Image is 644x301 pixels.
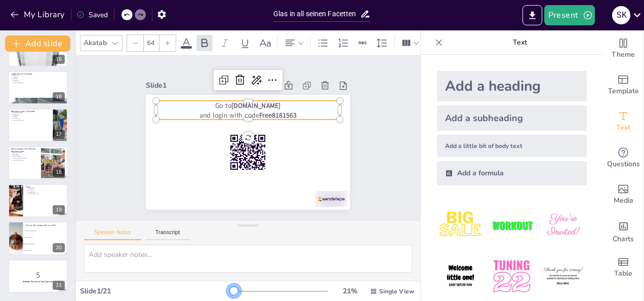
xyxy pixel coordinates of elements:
[338,286,362,296] div: 21 %
[614,195,633,206] span: Media
[11,114,50,116] p: Sicherheit
[437,135,587,157] div: Add a little bit of body text
[8,146,68,179] div: 18
[25,237,67,238] span: Geringes Gewicht
[603,103,643,140] div: Add text boxes
[8,221,68,255] div: 20
[522,5,542,25] button: Export to PowerPoint
[607,159,640,170] span: Questions
[612,5,630,25] button: s k
[11,72,65,75] p: Lagerung und Transport
[11,78,65,80] p: Qualität
[11,117,50,119] p: Methoden
[8,184,68,217] div: 19
[616,122,630,133] span: Text
[437,202,484,249] img: 1.jpeg
[26,185,65,189] p: Fazit
[53,130,65,139] div: 17
[11,76,65,78] p: Transport
[488,253,535,300] img: 5.jpeg
[25,231,67,232] span: Hohe Lichtdurchlässigkeit
[26,224,65,227] p: Was ist der Hauptvorteil von VSG?
[11,110,50,113] p: Bearbeitung der Glasränder
[53,168,65,177] div: 18
[282,116,365,179] div: Slide 1
[82,36,109,50] div: Akatab
[437,105,587,131] div: Add a subheading
[11,152,38,154] p: Bedruckungen
[11,153,38,155] p: Methoden
[23,280,53,283] strong: Bereiten Sie sich auf das Quiz vor!
[8,7,69,23] button: My Library
[11,111,50,114] p: Randbearbeitung
[53,281,65,290] div: 21
[437,71,587,101] div: Add a heading
[273,7,360,21] input: Insert title
[220,159,256,189] strong: Free8181563
[53,55,65,64] div: 15
[53,205,65,214] div: 19
[11,159,38,161] p: Zusammenfassung
[26,189,65,191] p: Sicherheit
[11,82,65,84] p: Zusammenfassung
[603,176,643,213] div: Add images, graphics, shapes or video
[608,86,639,97] span: Template
[76,10,108,20] div: Saved
[603,30,643,67] div: Change the overall theme
[11,74,65,76] p: Lagerung
[145,229,190,240] button: Transcript
[11,269,65,280] p: 5
[603,249,643,286] div: Add a table
[11,157,38,159] p: Vorteile und Nachteile
[5,35,70,52] button: Add slide
[540,202,587,249] img: 3.jpeg
[8,259,68,293] div: 21
[612,49,635,60] span: Theme
[11,155,38,157] p: Anwendungen
[11,119,50,121] p: Zusammenfassung
[437,253,484,300] img: 4.jpeg
[437,161,587,185] div: Add a formula
[26,191,65,193] p: Anwendungen
[603,213,643,249] div: Add charts and graphs
[84,229,141,240] button: Speaker Notes
[26,187,65,190] p: Vielseitigkeit
[11,147,38,153] p: Bedruckungen und ähnliche Bearbeitungen
[25,243,67,244] span: Hohe Resttragfähigkeit
[25,250,67,251] span: Günstiger Preis
[80,286,230,296] div: Slide 1 / 21
[603,140,643,176] div: Get real-time input from your audience
[540,253,587,300] img: 6.jpeg
[53,92,65,101] div: 16
[8,108,68,142] div: 17
[379,287,414,295] span: Single View
[614,268,632,279] span: Table
[53,243,65,252] div: 20
[184,98,339,214] p: and login with code
[238,151,284,187] strong: [DOMAIN_NAME]
[603,67,643,103] div: Add ready made slides
[190,106,344,222] p: Go to
[26,193,65,195] p: Zusammenfassung
[544,5,595,25] button: Present
[11,116,50,118] p: Stabilität
[8,71,68,104] div: 16
[613,234,634,245] span: Charts
[399,35,422,51] div: Column Count
[447,30,593,55] p: Text
[11,80,65,82] p: Sicherheit
[488,202,535,249] img: 2.jpeg
[612,6,630,24] div: s k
